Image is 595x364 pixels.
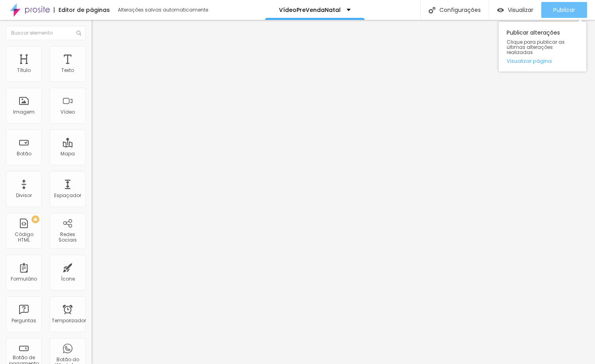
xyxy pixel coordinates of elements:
font: Publicar alterações [507,29,560,37]
font: VídeoPreVendaNatal [279,6,341,14]
font: Botão [17,150,31,157]
font: Visualizar página [507,57,552,65]
font: Perguntas [12,317,36,324]
font: Vídeo [60,108,75,115]
img: Ícone [76,31,81,35]
font: Publicar [553,6,575,14]
font: Imagem [13,108,35,115]
font: Formulário [11,275,37,282]
a: Visualizar página [507,58,578,64]
font: Configurações [439,6,481,14]
button: Visualizar [489,2,541,18]
font: Divisor [16,192,32,199]
img: view-1.svg [497,7,504,14]
font: Redes Sociais [59,231,77,243]
font: Ícone [61,275,75,282]
font: Visualizar [508,6,533,14]
iframe: Editor [92,20,595,364]
font: Mapa [60,150,75,157]
font: Clique para publicar as últimas alterações realizadas [507,39,565,56]
font: Temporizador [52,317,86,324]
font: Código HTML [15,231,33,243]
font: Alterações salvas automaticamente [118,6,208,13]
font: Título [17,67,31,74]
font: Editor de páginas [59,6,110,14]
img: Ícone [429,7,435,14]
font: Espaçador [54,192,81,199]
font: Texto [61,67,74,74]
button: Publicar [541,2,587,18]
input: Buscar elemento [6,26,86,40]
